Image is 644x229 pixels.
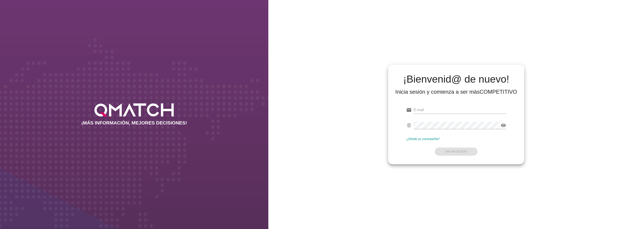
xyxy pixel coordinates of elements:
a: ¿Olvidó su contraseña? [406,137,440,141]
strong: COMPETITIVO [480,89,517,95]
h2: ¡Bienvenid@ de nuevo! [395,74,517,85]
input: E-mail [414,106,506,114]
i: visibility [501,123,506,128]
div: Inicia sesión y comienza a ser más [395,88,517,95]
i: fingerprint [406,123,412,128]
h2: ¡MÁS INFORMACIÓN, MEJORES DECISIONES! [81,120,187,126]
i: email [406,107,412,113]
